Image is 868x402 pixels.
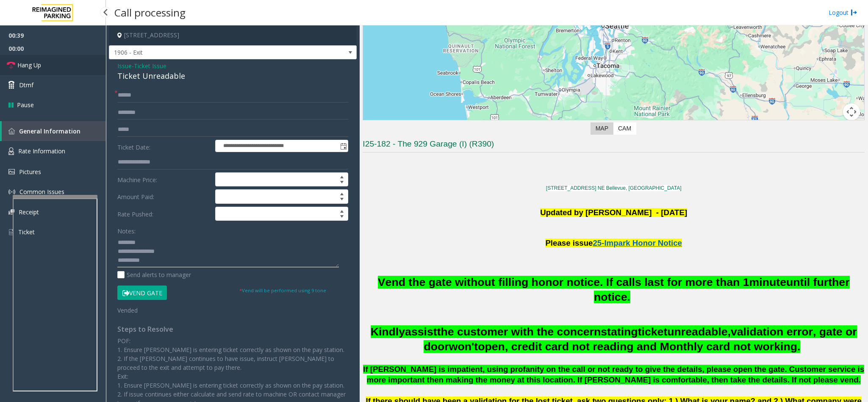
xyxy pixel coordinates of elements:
[363,139,865,152] h3: I25-182 - The 929 Garage (I) (R390)
[8,189,15,195] img: 'icon'
[478,340,800,353] span: open, credit card not reading and Monthly card not working.
[336,173,348,180] span: Increase value
[749,276,786,288] span: minute
[843,103,860,120] button: Map camera controls
[591,122,613,135] label: Map
[19,80,33,89] span: Dtmf
[365,119,393,130] img: Google
[2,121,106,141] a: General Information
[117,286,167,300] button: Vend Gate
[117,325,348,333] h4: Steps to Resolve
[405,325,437,338] span: assist
[134,61,166,70] span: Ticket Issue
[8,147,14,155] img: 'icon'
[546,185,682,191] a: [STREET_ADDRESS] NE Bellevue, [GEOGRAPHIC_DATA]
[17,61,41,69] span: Hang Up
[851,8,857,17] img: logout
[336,214,348,221] span: Decrease value
[110,2,190,23] h3: Call processing
[449,340,478,353] span: won't
[338,140,348,152] span: Toggle popup
[601,325,638,338] span: stating
[424,325,857,353] span: validation error, gate or door
[593,238,682,247] span: 25-Impark Honor Notice
[594,276,850,303] span: until further notice
[117,61,132,70] span: Issue
[365,119,393,130] a: Open this area in Google Maps (opens a new window)
[19,188,64,196] span: Common Issues
[638,325,668,338] span: ticket
[109,25,357,45] h4: [STREET_ADDRESS]
[8,169,15,175] img: 'icon'
[19,127,80,135] span: General Information
[115,207,213,221] label: Rate Pushed:
[117,224,136,236] label: Notes:
[117,270,191,279] label: Send alerts to manager
[117,70,348,82] div: Ticket Unreadable
[115,172,213,187] label: Machine Price:
[336,197,348,203] span: Decrease value
[115,140,213,152] label: Ticket Date:
[371,325,405,338] span: Kindly
[19,168,41,176] span: Pictures
[336,190,348,197] span: Increase value
[18,147,65,155] span: Rate Information
[613,122,636,135] label: CAM
[239,287,326,294] small: Vend will be performed using 9 tone
[132,62,166,70] span: -
[540,208,687,217] b: Updated by [PERSON_NAME] - [DATE]
[115,189,213,204] label: Amount Paid:
[378,276,749,288] span: Vend the gate without filling honor notice. If calls last for more than 1
[363,365,864,384] span: If [PERSON_NAME] is impatient, using profanity on the call or not ready to give the details, plea...
[8,128,15,134] img: 'icon'
[336,180,348,186] span: Decrease value
[109,46,307,59] span: 1906 - Exit
[336,207,348,214] span: Increase value
[829,8,857,17] a: Logout
[593,234,682,248] a: 25-Impark Honor Notice
[8,209,14,215] img: 'icon'
[667,325,731,338] span: unreadable,
[545,238,593,247] span: Please issue
[17,100,34,109] span: Pause
[117,306,138,314] span: Vended
[437,325,601,338] span: the customer with the concern
[8,228,14,236] img: 'icon'
[627,291,630,303] span: .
